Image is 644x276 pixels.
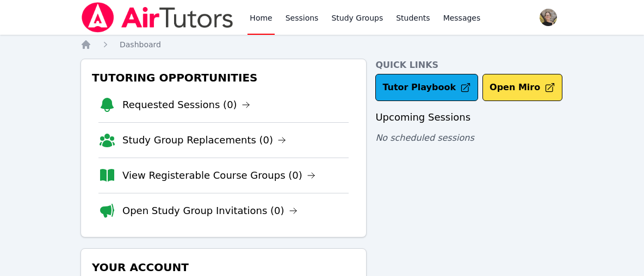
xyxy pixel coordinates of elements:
[122,133,286,148] a: Study Group Replacements (0)
[120,39,161,50] a: Dashboard
[375,74,478,101] a: Tutor Playbook
[120,40,161,49] span: Dashboard
[122,97,250,112] a: Requested Sessions (0)
[443,12,481,23] span: Messages
[375,59,563,72] h4: Quick Links
[375,133,474,143] span: No scheduled sessions
[122,168,315,183] a: View Registerable Course Groups (0)
[482,74,562,101] button: Open Miro
[375,110,563,125] h3: Upcoming Sessions
[90,68,357,87] h3: Tutoring Opportunities
[122,203,298,218] a: Open Study Group Invitations (0)
[81,39,563,50] nav: Breadcrumb
[81,2,234,33] img: Air Tutors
